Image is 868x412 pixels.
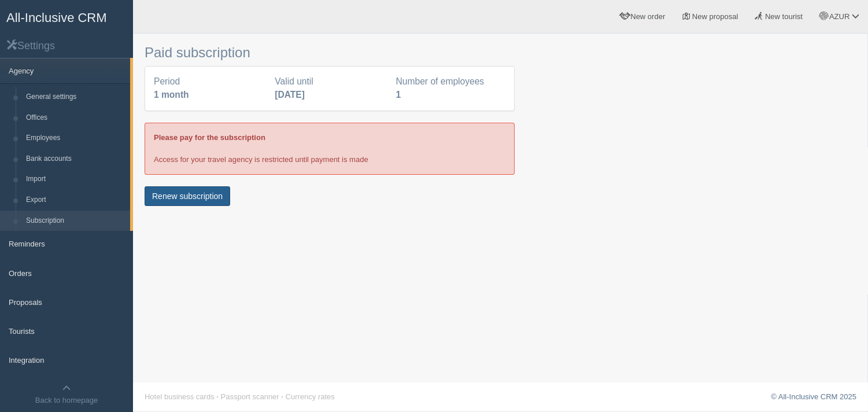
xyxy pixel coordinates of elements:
[21,87,130,108] a: General settings
[21,169,130,190] a: Import
[275,90,305,100] b: [DATE]
[286,392,335,401] a: Currency rates
[154,90,189,100] b: 1 month
[154,133,265,142] b: Please pay for the subscription
[216,392,219,401] span: ·
[396,90,401,100] b: 1
[21,108,130,128] a: Offices
[145,392,215,401] a: Hotel business cards
[145,123,515,174] div: Access for your travel agency is restricted until payment is made
[1,1,132,32] a: All-Inclusive CRM
[771,392,856,401] a: © All-Inclusive CRM 2025
[145,186,230,206] button: Renew subscription
[221,392,279,401] a: Passport scanner
[630,12,665,21] span: New order
[148,75,269,102] div: Period
[21,128,130,149] a: Employees
[21,149,130,170] a: Bank accounts
[145,45,515,60] h3: Paid subscription
[390,75,511,102] div: Number of employees
[269,75,390,102] div: Valid until
[6,10,107,25] span: All-Inclusive CRM
[21,190,130,211] a: Export
[281,392,283,401] span: ·
[829,12,849,21] span: AZUR
[21,211,130,231] a: Subscription
[692,12,738,21] span: New proposal
[765,12,803,21] span: New tourist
